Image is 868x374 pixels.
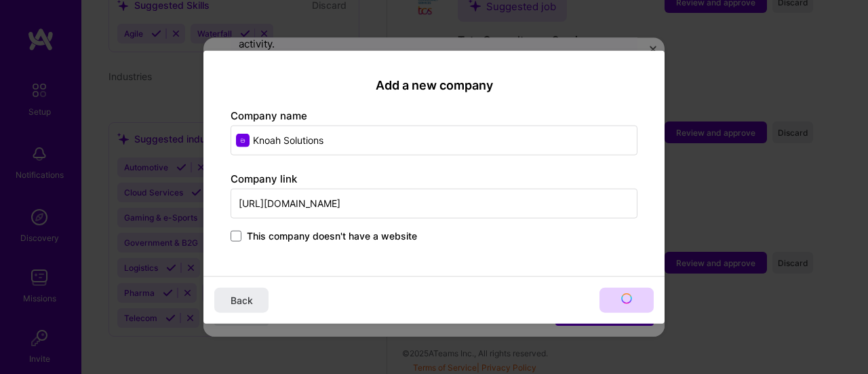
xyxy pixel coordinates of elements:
label: Company link [231,172,297,185]
input: Enter name [231,126,637,155]
span: Back [231,293,253,307]
label: Company name [231,109,307,122]
button: Back [214,288,269,313]
h2: Add a new company [231,77,637,92]
input: Enter link [231,189,637,219]
span: This company doesn't have a website [247,229,417,243]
